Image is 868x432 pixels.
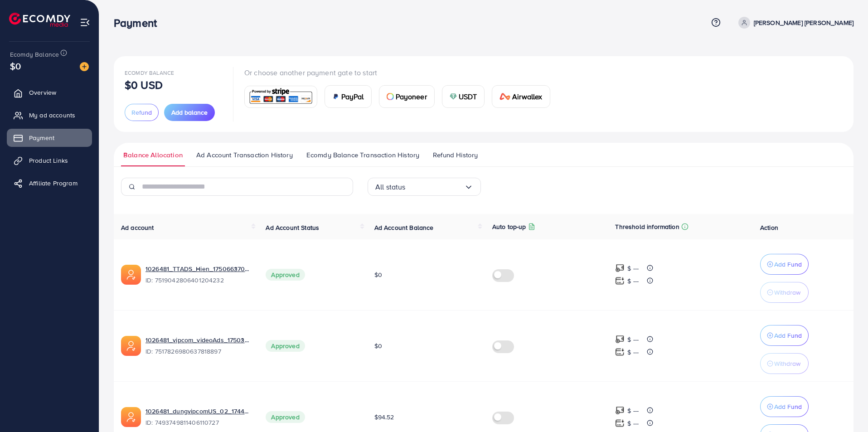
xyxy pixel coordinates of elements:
img: ic-ads-acc.e4c84228.svg [121,407,141,427]
a: cardAirwallex [492,85,550,108]
span: $0 [374,341,382,350]
img: top-up amount [615,263,625,273]
img: card [450,93,457,100]
a: cardUSDT [442,85,485,108]
span: Payment [29,133,54,142]
a: [PERSON_NAME] [PERSON_NAME] [735,17,853,29]
span: Ad Account Status [266,223,319,232]
img: top-up amount [615,406,625,415]
a: Product Links [7,151,92,170]
span: Ecomdy Balance Transaction History [306,150,419,160]
span: $94.52 [374,413,394,422]
span: Ad Account Balance [374,223,434,232]
div: Search for option [368,178,481,196]
p: Withdraw [774,287,800,298]
p: $0 USD [125,79,163,90]
h3: Payment [114,16,164,29]
button: Add Fund [760,396,809,417]
img: top-up amount [615,418,625,428]
span: ID: 7519042806401204232 [145,276,251,285]
span: Affiliate Program [29,179,78,188]
p: Auto top-up [492,221,526,232]
p: Add Fund [774,401,802,412]
a: 1026481_dungvipcomUS_02_1744774713900 [145,407,251,416]
div: <span class='underline'>1026481_vipcom_videoAds_1750380509111</span></br>7517826980637818897 [145,335,251,356]
span: Approved [266,340,305,352]
button: Refund [125,104,159,121]
span: Add balance [171,108,208,117]
a: cardPayoneer [379,85,435,108]
span: ID: 7517826980637818897 [145,347,251,356]
span: Ecomdy Balance [10,50,59,59]
span: Refund History [433,150,478,160]
p: Add Fund [774,259,802,270]
span: All status [375,180,406,194]
span: Ecomdy Balance [125,69,174,77]
input: Search for option [406,180,464,194]
iframe: Chat [829,391,861,425]
p: $ --- [627,334,639,345]
span: Balance Allocation [123,150,183,160]
button: Withdraw [760,282,809,303]
a: Affiliate Program [7,174,92,192]
img: card [332,93,339,100]
p: $ --- [627,263,639,274]
button: Add Fund [760,325,809,346]
p: Withdraw [774,358,800,369]
span: My ad accounts [29,111,75,120]
span: $0 [374,270,382,279]
span: $0 [10,59,21,73]
span: Overview [29,88,56,97]
img: image [80,62,89,71]
p: [PERSON_NAME] [PERSON_NAME] [754,17,853,28]
a: Overview [7,83,92,102]
a: card [244,86,317,108]
img: top-up amount [615,335,625,344]
a: cardPayPal [325,85,372,108]
p: Add Fund [774,330,802,341]
a: My ad accounts [7,106,92,124]
span: Ad account [121,223,154,232]
img: card [387,93,394,100]
img: logo [9,13,70,27]
p: $ --- [627,347,639,358]
img: menu [80,17,90,28]
p: $ --- [627,405,639,416]
span: Payoneer [396,91,427,102]
div: <span class='underline'>1026481_dungvipcomUS_02_1744774713900</span></br>7493749811406110727 [145,407,251,427]
span: Product Links [29,156,68,165]
button: Add Fund [760,254,809,275]
img: card [247,87,314,107]
span: PayPal [341,91,364,102]
a: Payment [7,129,92,147]
button: Add balance [164,104,215,121]
span: Approved [266,411,305,423]
span: Approved [266,269,305,281]
span: Ad Account Transaction History [196,150,293,160]
span: Airwallex [512,91,542,102]
p: Or choose another payment gate to start [244,67,558,78]
img: top-up amount [615,347,625,357]
span: USDT [459,91,477,102]
span: Refund [131,108,152,117]
div: <span class='underline'>1026481_TTADS_Hien_1750663705167</span></br>7519042806401204232 [145,264,251,285]
img: ic-ads-acc.e4c84228.svg [121,265,141,285]
p: $ --- [627,418,639,429]
p: Threshold information [615,221,679,232]
p: $ --- [627,276,639,286]
a: 1026481_TTADS_Hien_1750663705167 [145,264,251,273]
img: top-up amount [615,276,625,286]
span: ID: 7493749811406110727 [145,418,251,427]
img: ic-ads-acc.e4c84228.svg [121,336,141,356]
a: 1026481_vipcom_videoAds_1750380509111 [145,335,251,345]
button: Withdraw [760,353,809,374]
span: Action [760,223,778,232]
img: card [499,93,510,100]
